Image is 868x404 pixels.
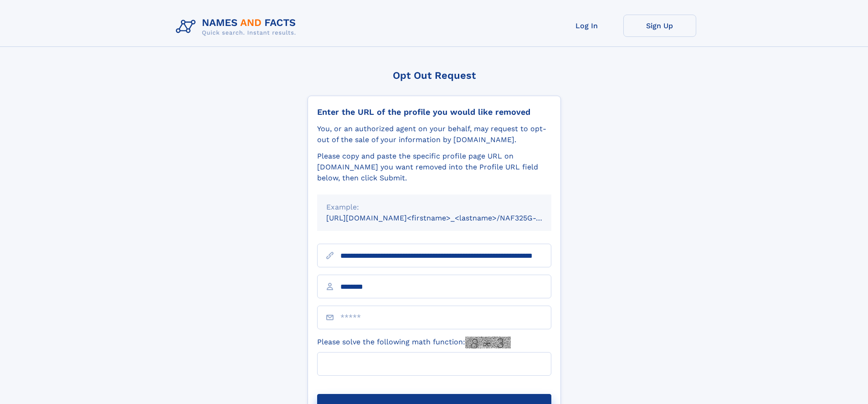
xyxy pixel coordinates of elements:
[172,15,303,39] img: Logo Names and Facts
[317,151,551,184] div: Please copy and paste the specific profile page URL on [DOMAIN_NAME] you want removed into the Pr...
[317,107,551,117] div: Enter the URL of the profile you would like removed
[317,337,511,348] label: Please solve the following math function:
[326,202,542,213] div: Example:
[623,15,696,37] a: Sign Up
[326,214,569,222] small: [URL][DOMAIN_NAME]<firstname>_<lastname>/NAF325G-xxxxxxxx
[317,123,551,145] div: You, or an authorized agent on your behalf, may request to opt-out of the sale of your informatio...
[308,70,561,81] div: Opt Out Request
[550,15,623,37] a: Log In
